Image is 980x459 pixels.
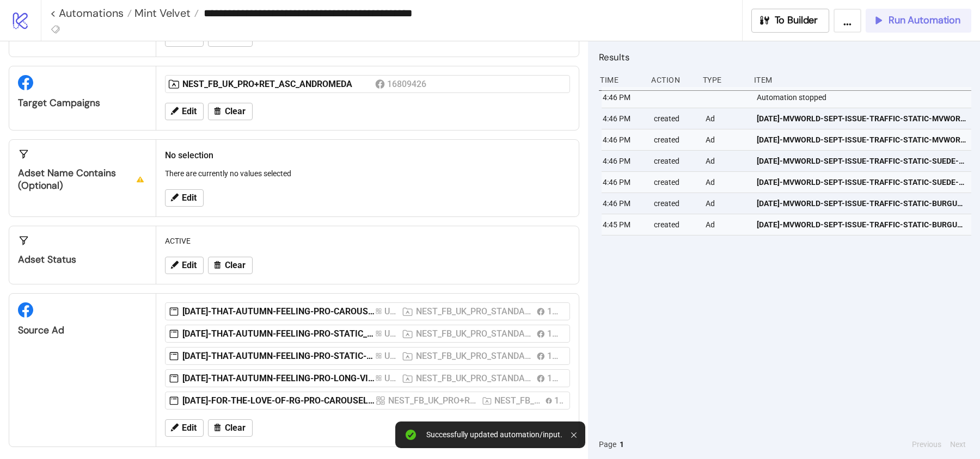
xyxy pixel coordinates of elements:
button: Run Automation [866,9,971,33]
a: [DATE]-MVWORLD-SEPT-ISSUE-TRAFFIC-STATIC-BURGUNDY-ARTICLE_EN_IMG_SP_03092025_F_CC_SC24_None_BAU [757,214,966,235]
a: Mint Velvet [132,8,199,18]
a: [DATE]-MVWORLD-SEPT-ISSUE-TRAFFIC-STATIC-SUEDE-ARTICLE_EN_IMG_SP_03092025_F_CC_SC24_None_BAU [757,151,966,171]
div: 16809426 [554,394,563,407]
div: Adset Name contains (optional) [18,167,147,192]
div: 4:46 PM [602,193,645,214]
div: ACTIVE [161,231,574,251]
div: created [653,108,696,129]
button: Next [947,438,969,450]
a: < Automations [50,8,132,18]
div: Successfully updated automation/input. [426,430,562,439]
div: 4:45 PM [602,214,645,235]
div: [DATE]-THAT-AUTUMN-FEELING-PRO-STATIC_EN_IMG_NI_03092025_F_CC_SC24_None_BAU [182,328,375,340]
span: Run Automation [889,14,960,27]
div: [DATE]-THAT-AUTUMN-FEELING-PRO-LONG-VIDEO_EN_VID_NI_03092025_F_CC_SC24_None_BAU [182,373,375,384]
div: NEST_FB_UK_PRO_STANDARD_CONVERSION_CAMPAIGNBUILDER [416,349,533,363]
div: Adset Status [18,253,147,266]
div: Type [702,70,745,90]
div: UK : V10 [384,349,397,363]
div: Ad [705,129,748,150]
button: 1 [616,438,627,450]
div: 4:46 PM [602,151,645,171]
div: created [653,193,696,214]
div: created [653,151,696,171]
button: Previous [909,438,945,450]
button: Clear [208,257,253,274]
div: 16809426 [547,371,563,385]
div: NEST_FB_UK_PRO_STANDARD_CONVERSION_CAMPAIGNBUILDER [416,327,533,340]
div: 4:46 PM [602,87,645,108]
div: Ad [705,214,748,235]
div: NEST_FB_UK_PRO_STANDARD_CONVERSION_CAMPAIGNBUILDER [416,371,533,385]
button: Edit [165,103,204,120]
div: Automation stopped [756,87,974,108]
div: [DATE]-THAT-AUTUMN-FEELING-PRO-STATIC-3_EN_IMG_NI_03092025_F_CC_SC24_None_BAU [182,350,375,362]
span: [DATE]-MVWORLD-SEPT-ISSUE-TRAFFIC-STATIC-SUEDE-ARTICLE_EN_IMG_SP_03092025_F_CC_SC24_None_BAU [757,176,966,188]
span: Edit [182,260,197,270]
a: [DATE]-MVWORLD-SEPT-ISSUE-TRAFFIC-STATIC-SUEDE-ARTICLE_EN_IMG_SP_03092025_F_CC_SC24_None_BAU [757,172,966,193]
div: UK : V10 [384,327,397,340]
div: Source Ad [18,324,147,337]
button: Edit [165,189,204,207]
span: To Builder [775,14,818,27]
span: [DATE]-MVWORLD-SEPT-ISSUE-TRAFFIC-STATIC-MVWORLD_EN_IMG_SP_03092025_F_CC_SC24_None_BAU [757,113,966,125]
span: Edit [182,193,197,203]
a: [DATE]-MVWORLD-SEPT-ISSUE-TRAFFIC-STATIC-MVWORLD_EN_IMG_SP_03092025_F_CC_SC24_None_BAU [757,108,966,129]
div: 16809426 [547,305,563,318]
span: Clear [225,107,246,116]
div: Ad [705,108,748,129]
span: [DATE]-MVWORLD-SEPT-ISSUE-TRAFFIC-STATIC-BURGUNDY-ARTICLE_EN_IMG_SP_03092025_F_CC_SC24_None_BAU [757,197,966,209]
div: 4:46 PM [602,129,645,150]
button: Edit [165,419,204,437]
button: To Builder [751,9,830,33]
h2: No selection [165,148,570,162]
span: Edit [182,107,197,116]
div: created [653,214,696,235]
span: [DATE]-MVWORLD-SEPT-ISSUE-TRAFFIC-STATIC-BURGUNDY-ARTICLE_EN_IMG_SP_03092025_F_CC_SC24_None_BAU [757,219,966,231]
div: NEST_FB_UK_PRO+RET_ASC_ANDROMEDA [494,394,541,407]
div: 16809426 [547,349,563,363]
span: Clear [225,260,246,270]
div: Ad [705,151,748,171]
a: [DATE]-MVWORLD-SEPT-ISSUE-TRAFFIC-STATIC-MVWORLD_EN_IMG_SP_03092025_F_CC_SC24_None_BAU [757,129,966,150]
div: 16809426 [547,327,563,340]
div: Action [650,70,694,90]
button: Clear [208,103,253,120]
div: UK : V10 [384,305,397,318]
button: Edit [165,257,204,274]
span: Mint Velvet [132,6,191,20]
div: UK : V10 [384,371,397,385]
div: NEST_FB_UK_PRO+RET_ASC_VOLUME-1_BROAD_DEMO_A+_F_18+_21082025 [388,394,477,407]
div: Target Campaigns [18,97,147,109]
div: 4:46 PM [602,172,645,193]
span: Clear [225,423,246,433]
span: [DATE]-MVWORLD-SEPT-ISSUE-TRAFFIC-STATIC-SUEDE-ARTICLE_EN_IMG_SP_03092025_F_CC_SC24_None_BAU [757,155,966,167]
a: [DATE]-MVWORLD-SEPT-ISSUE-TRAFFIC-STATIC-BURGUNDY-ARTICLE_EN_IMG_SP_03092025_F_CC_SC24_None_BAU [757,193,966,214]
div: created [653,172,696,193]
button: ... [834,9,861,33]
div: 16809426 [387,77,429,91]
div: 4:46 PM [602,108,645,129]
span: Edit [182,423,197,433]
div: NEST_FB_UK_PRO+RET_ASC_ANDROMEDA [182,78,375,90]
div: Ad [705,193,748,214]
div: Time [599,70,642,90]
h2: Results [599,50,971,64]
div: [DATE]-THAT-AUTUMN-FEELING-PRO-CAROUSEL_EN_CAR_NI_03092025_F_CC_SC24_None_BAU [182,306,375,318]
div: [DATE]-FOR-THE-LOVE-OF-RG-PRO-CAROUSEL-STAND-ALONE-3_EN_IMG_NI_20082025_F_CC_SC24_None_TEST [182,395,375,407]
div: Ad [705,172,748,193]
div: NEST_FB_UK_PRO_STANDARD_CONVERSION_CAMPAIGNBUILDER [416,305,533,318]
div: created [653,129,696,150]
button: Clear [208,419,253,437]
p: There are currently no values selected [165,168,570,179]
div: Item [753,70,971,90]
span: Page [599,438,616,450]
span: [DATE]-MVWORLD-SEPT-ISSUE-TRAFFIC-STATIC-MVWORLD_EN_IMG_SP_03092025_F_CC_SC24_None_BAU [757,134,966,146]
